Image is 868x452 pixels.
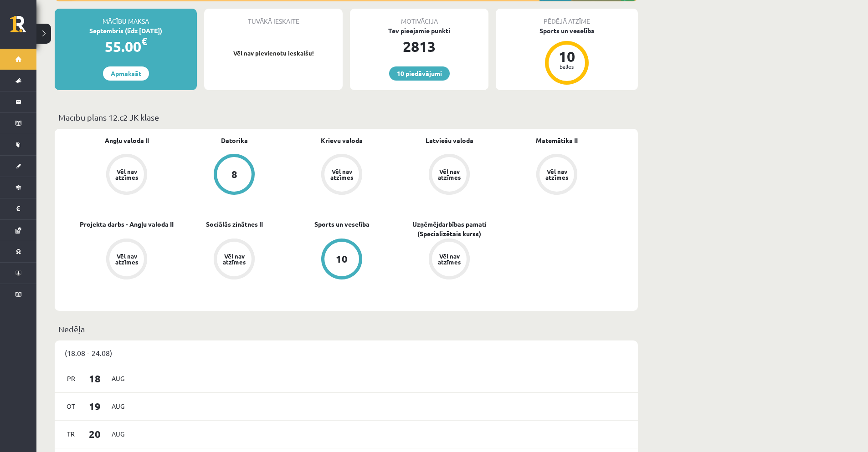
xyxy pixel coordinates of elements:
[114,168,139,180] div: Vēl nav atzīmes
[180,154,288,197] a: 8
[105,136,149,145] a: Angļu valoda II
[395,239,503,281] a: Vēl nav atzīmes
[80,219,174,229] a: Projekta darbs - Angļu valoda II
[221,253,247,265] div: Vēl nav atzīmes
[329,168,354,180] div: Vēl nav atzīmes
[209,49,338,58] p: Vēl nav pievienotu ieskaišu!
[553,64,580,69] div: balles
[55,36,197,57] div: 55.00
[350,9,488,26] div: Motivācija
[536,136,578,145] a: Matemātika II
[437,168,462,180] div: Vēl nav atzīmes
[496,26,638,36] div: Sports un veselība
[221,136,248,145] a: Datorika
[108,427,128,441] span: Aug
[426,136,473,145] a: Latviešu valoda
[206,219,263,229] a: Sociālās zinātnes II
[321,136,363,145] a: Krievu valoda
[55,26,197,36] div: Septembris (līdz [DATE])
[395,154,503,197] a: Vēl nav atzīmes
[496,26,638,86] a: Sports un veselība 10 balles
[336,254,348,264] div: 10
[288,239,395,281] a: 10
[62,371,81,386] span: Pr
[231,169,237,179] div: 8
[350,36,488,57] div: 2813
[73,154,180,197] a: Vēl nav atzīmes
[81,427,109,442] span: 20
[288,154,395,197] a: Vēl nav atzīmes
[108,371,128,386] span: Aug
[10,16,36,39] a: Rīgas 1. Tālmācības vidusskola
[62,427,81,441] span: Tr
[114,253,139,265] div: Vēl nav atzīmes
[180,239,288,281] a: Vēl nav atzīmes
[204,9,343,26] div: Tuvākā ieskaite
[553,49,580,64] div: 10
[496,9,638,26] div: Pēdējā atzīme
[73,239,180,281] a: Vēl nav atzīmes
[389,66,450,81] a: 10 piedāvājumi
[81,371,109,386] span: 18
[62,399,81,413] span: Ot
[108,399,128,413] span: Aug
[437,253,462,265] div: Vēl nav atzīmes
[350,26,488,36] div: Tev pieejamie punkti
[314,219,370,229] a: Sports un veselība
[544,168,570,180] div: Vēl nav atzīmes
[503,154,611,197] a: Vēl nav atzīmes
[55,340,638,365] div: (18.08 - 24.08)
[58,323,634,335] p: Nedēļa
[55,9,197,26] div: Mācību maksa
[81,399,109,414] span: 19
[141,35,147,48] span: €
[103,66,149,81] a: Apmaksāt
[395,219,503,239] a: Uzņēmējdarbības pamati (Specializētais kurss)
[58,111,634,123] p: Mācību plāns 12.c2 JK klase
